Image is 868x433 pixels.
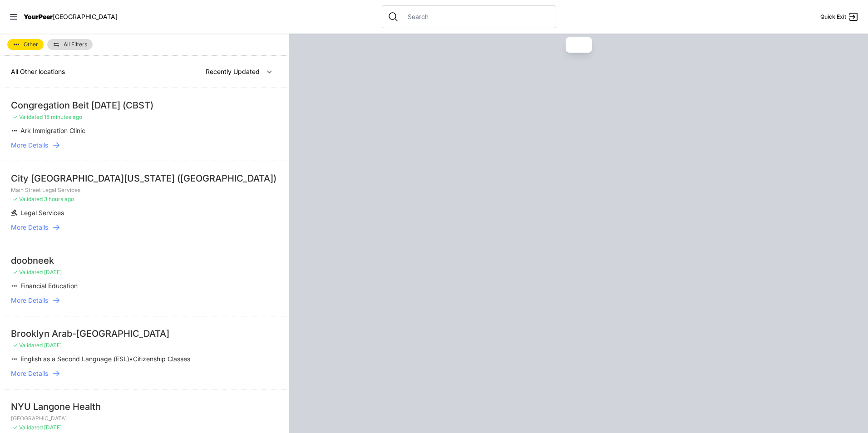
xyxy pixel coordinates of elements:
[11,141,48,150] span: More Details
[11,223,278,232] a: More Details
[11,369,48,378] span: More Details
[13,269,43,276] span: ✓ Validated
[20,209,64,216] span: Legal Services
[11,141,278,150] a: More Details
[11,369,278,378] a: More Details
[64,42,87,47] span: All Filters
[44,342,62,349] span: [DATE]
[13,196,43,202] span: ✓ Validated
[13,113,43,120] span: ✓ Validated
[24,14,118,20] a: YourPeer[GEOGRAPHIC_DATA]
[47,39,93,50] a: All Filters
[11,254,278,267] div: doobneek
[20,127,85,134] span: Ark Immigration Clinic
[20,355,129,363] span: English as a Second Language (ESL)
[129,355,133,363] span: •
[11,296,278,305] a: More Details
[44,269,62,276] span: [DATE]
[11,296,48,305] span: More Details
[20,282,78,290] span: Financial Education
[44,424,62,431] span: [DATE]
[13,342,43,349] span: ✓ Validated
[11,223,48,232] span: More Details
[11,187,278,194] p: Main Street Legal Services
[11,99,278,112] div: Congregation Beit [DATE] (CBST)
[402,12,550,21] input: Search
[11,327,278,340] div: Brooklyn Arab-[GEOGRAPHIC_DATA]
[44,196,74,202] span: 3 hours ago
[7,39,44,50] a: Other
[13,424,43,431] span: ✓ Validated
[53,13,118,20] span: [GEOGRAPHIC_DATA]
[133,355,190,363] span: Citizenship Classes
[820,11,859,22] a: Quick Exit
[820,13,846,20] span: Quick Exit
[24,13,53,20] span: YourPeer
[11,400,278,413] div: NYU Langone Health
[44,113,82,120] span: 18 minutes ago
[11,415,278,422] p: [GEOGRAPHIC_DATA]
[11,172,278,185] div: City [GEOGRAPHIC_DATA][US_STATE] ([GEOGRAPHIC_DATA])
[11,68,65,75] span: All Other locations
[24,42,38,47] span: Other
